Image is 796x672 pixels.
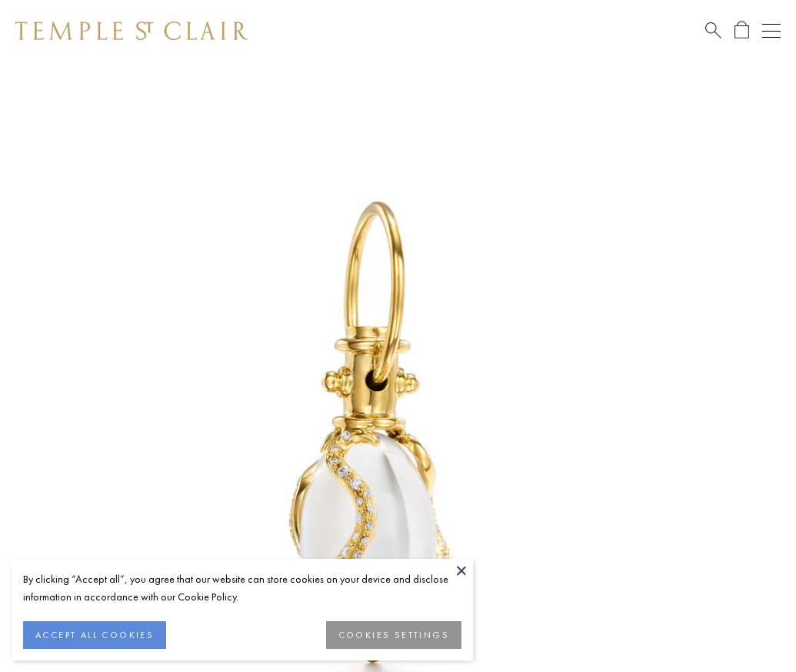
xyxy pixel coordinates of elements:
[23,621,166,649] button: ACCEPT ALL COOKIES
[23,570,461,606] div: By clicking “Accept all”, you agree that our website can store cookies on your device and disclos...
[762,22,781,40] button: Open navigation
[15,22,248,40] img: Temple St. Clair
[734,21,749,40] a: Open Shopping Bag
[705,21,721,40] a: Search
[326,621,461,649] button: COOKIES SETTINGS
